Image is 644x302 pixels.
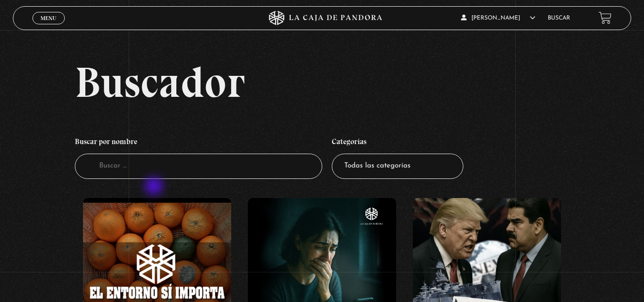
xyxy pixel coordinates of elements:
a: View your shopping cart [599,11,612,24]
span: Cerrar [37,23,60,30]
span: [PERSON_NAME] [461,15,535,21]
a: Buscar [548,15,570,21]
h4: Categorías [332,132,463,154]
span: Menu [41,15,56,21]
h4: Buscar por nombre [75,132,322,154]
h2: Buscador [75,61,631,104]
